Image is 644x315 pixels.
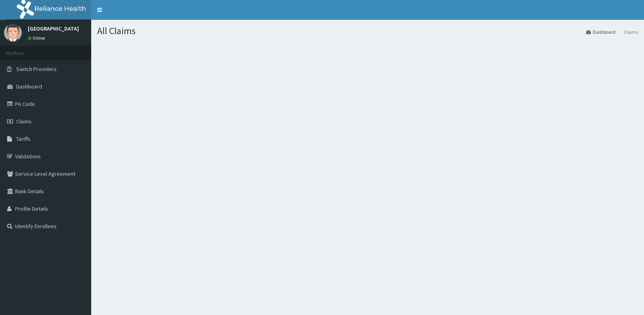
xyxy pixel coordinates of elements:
[16,83,42,90] span: Dashboard
[616,29,638,35] li: Claims
[28,35,47,41] a: Online
[586,29,615,35] a: Dashboard
[28,26,79,31] p: [GEOGRAPHIC_DATA]
[16,118,32,125] span: Claims
[97,26,638,36] h1: All Claims
[16,65,57,73] span: Switch Providers
[4,24,22,42] img: User Image
[16,135,31,142] span: Tariffs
